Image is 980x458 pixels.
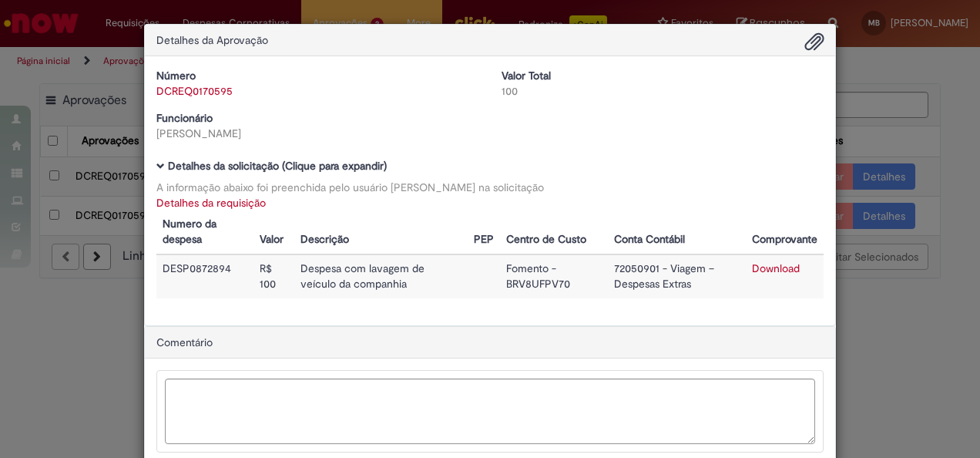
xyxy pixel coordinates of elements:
[746,210,824,254] th: Comprovante
[156,160,824,172] h5: Detalhes da solicitação (Clique para expandir)
[502,83,824,99] div: 100
[468,210,500,254] th: PEP
[500,210,608,254] th: Centro de Custo
[156,196,266,210] a: Detalhes da requisição
[608,210,746,254] th: Conta Contábil
[294,210,467,254] th: Descrição
[253,210,294,254] th: Valor
[156,69,196,83] b: Número
[156,180,824,195] div: A informação abaixo foi preenchida pelo usuário [PERSON_NAME] na solicitação
[502,69,551,83] b: Valor Total
[156,210,253,254] th: Numero da despesa
[156,33,268,47] span: Detalhes da Aprovação
[294,254,467,298] td: Despesa com lavagem de veículo da companhia
[156,335,213,349] span: Comentário
[608,254,746,298] td: 72050901 - Viagem – Despesas Extras
[253,254,294,298] td: R$ 100
[156,126,478,141] div: [PERSON_NAME]
[500,254,608,298] td: Fomento - BRV8UFPV70
[156,111,213,125] b: Funcionário
[168,159,387,173] b: Detalhes da solicitação (Clique para expandir)
[752,261,800,275] a: Download
[156,254,253,298] td: DESP0872894
[156,84,233,98] a: DCREQ0170595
